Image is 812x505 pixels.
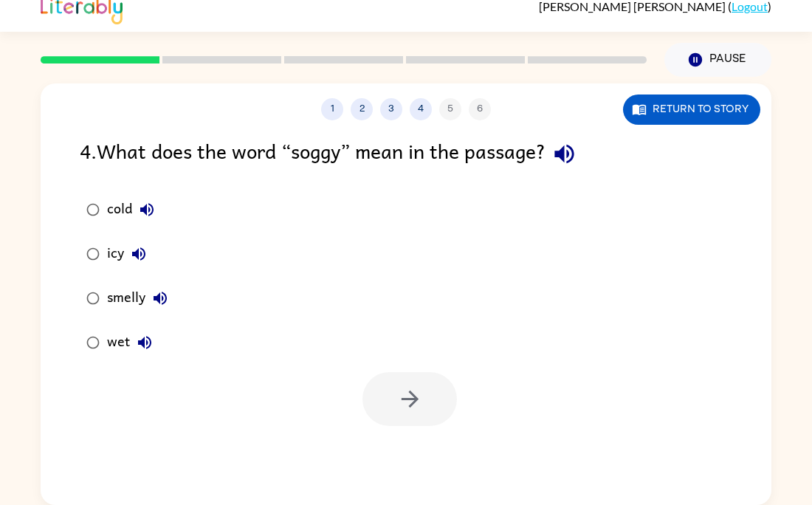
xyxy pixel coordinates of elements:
div: cold [107,195,162,224]
button: smelly [145,284,175,313]
button: 3 [380,98,402,120]
div: wet [107,328,159,357]
button: wet [130,328,159,357]
button: cold [132,195,162,224]
div: 4 . What does the word “soggy” mean in the passage? [80,135,732,173]
button: Pause [664,43,771,77]
button: icy [124,239,154,269]
button: 1 [321,98,343,120]
div: smelly [107,284,175,313]
button: Return to story [623,95,760,125]
button: 4 [410,98,432,120]
div: icy [107,239,154,269]
button: 2 [351,98,373,120]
